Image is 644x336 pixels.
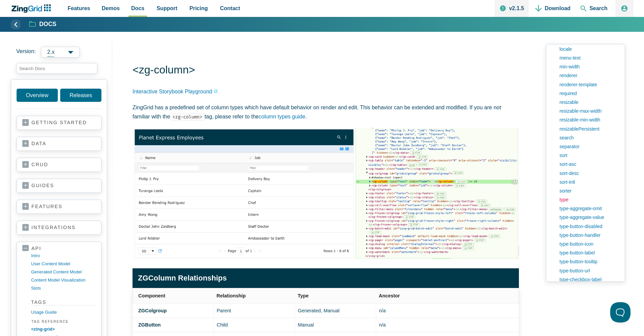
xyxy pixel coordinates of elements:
a: type-aggregate-value [556,213,619,222]
strong: Tags [31,299,96,306]
h1: <zg-column> [133,63,519,78]
th: Type [295,288,376,304]
a: Interactive Storybook Playground [133,87,218,96]
th: Component [133,288,214,304]
a: sort-intl [556,178,619,186]
a: resizable [556,98,619,107]
span: Tag Reference [30,319,96,325]
a: <zing-grid> [31,325,96,333]
a: renderer [556,71,619,80]
span: Support [157,4,177,13]
a: search [556,133,619,142]
a: sort-asc [556,160,619,169]
td: Generated, Manual [295,304,376,318]
span: Contact [220,4,240,13]
caption: ZGColumn Relationships [133,268,519,288]
a: generated content model [31,268,96,276]
a: data [22,140,96,147]
a: slots [31,284,96,292]
a: features [22,203,96,210]
a: sort-desc [556,169,619,178]
td: Child [214,318,295,332]
a: Releases [60,89,101,102]
span: Pricing [190,4,208,13]
a: min-width [556,62,619,71]
a: resizable-min-width [556,115,619,124]
a: type-button-handler [556,231,619,240]
a: type-checkbox-label [556,275,619,284]
a: Usage Guide [31,308,96,316]
th: Relationship [214,288,295,304]
a: type-button-disabled [556,222,619,231]
th: Ancestor [376,288,519,304]
p: ZingGrid has a predefined set of column types which have default behavior on render and edit. Thi... [133,103,519,121]
span: Demos [102,4,120,13]
code: <zg-column> [170,113,205,121]
strong: Docs [39,21,56,27]
a: type-button-tooltip [556,257,619,266]
iframe: Help Scout Beacon - Open [610,302,630,322]
span: Features [68,4,90,13]
a: integrations [22,224,96,231]
a: sort [556,151,619,160]
a: Docs [29,20,56,28]
a: getting started [22,119,96,126]
a: resizablePersistent [556,125,619,133]
a: column types guide [259,114,305,119]
a: ZGColgroup [138,308,167,313]
a: sorter [556,186,619,195]
a: Overview [17,89,58,102]
a: menu-text [556,53,619,62]
a: user content model [31,260,96,268]
a: renderer-template [556,80,619,89]
a: type-button-label [556,248,619,257]
a: type-aggregate-omit [556,204,619,213]
a: intro [31,252,96,260]
td: n/a [376,304,519,318]
a: required [556,89,619,98]
td: Parent [214,304,295,318]
a: separator [556,142,619,151]
span: Docs [131,4,144,13]
a: ZGButton [138,322,161,328]
a: resizable-max-width [556,107,619,115]
a: type [556,195,619,204]
a: type-button-icon [556,240,619,248]
label: Versions [16,47,107,58]
a: content model visualization [31,276,96,284]
span: Version: [16,47,36,58]
a: type-button-url [556,266,619,275]
td: n/a [376,318,519,332]
a: guides [22,182,96,189]
a: crud [22,161,96,168]
a: ZingChart Logo. Click to return to the homepage [11,4,54,13]
a: locale [556,45,619,53]
a: api [22,245,96,252]
td: Manual [295,318,376,332]
img: Image of the DOM relationship for the zg-column web component tag [133,128,519,259]
input: search input [16,63,97,74]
